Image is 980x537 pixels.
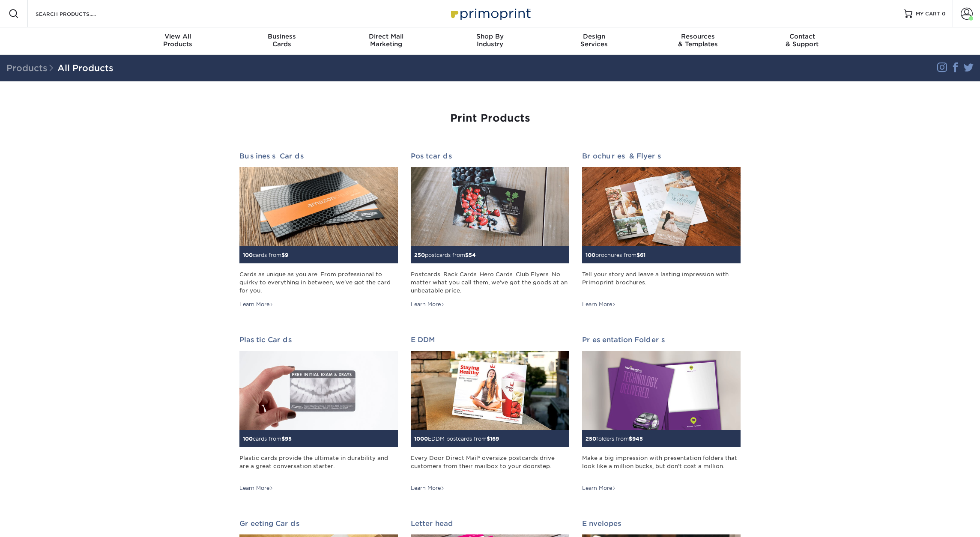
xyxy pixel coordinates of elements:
[239,484,273,492] div: Learn More
[239,301,273,308] div: Learn More
[640,252,645,258] span: 61
[411,519,569,528] h2: Letterhead
[542,33,646,40] span: Design
[750,33,854,48] div: & Support
[582,484,616,492] div: Learn More
[239,152,398,308] a: Business Cards 100cards from$9 Cards as unique as you are. From professional to quirky to everyth...
[582,454,741,478] div: Make a big impression with presentation folders that look like a million bucks, but don't cost a ...
[411,336,569,344] h2: EDDM
[230,27,334,55] a: BusinessCards
[582,336,741,492] a: Presentation Folders 250folders from$945 Make a big impression with presentation folders that loo...
[243,436,253,442] span: 100
[230,33,334,40] span: Business
[57,63,114,73] a: All Products
[239,336,398,344] h2: Plastic Cards
[646,33,750,48] div: & Templates
[582,152,741,308] a: Brochures & Flyers 100brochures from$61 Tell your story and leave a lasting impression with Primo...
[281,252,285,258] span: $
[586,436,596,442] span: 250
[632,436,643,442] span: 945
[438,33,542,48] div: Industry
[281,436,285,442] span: $
[126,33,230,40] span: View All
[126,27,230,55] a: View AllProducts
[438,27,542,55] a: Shop ByIndustry
[239,152,398,160] h2: Business Cards
[285,436,292,442] span: 95
[646,33,750,40] span: Resources
[629,436,632,442] span: $
[586,252,645,258] small: brochures from
[334,33,438,40] span: Direct Mail
[414,436,428,442] span: 1000
[6,63,57,73] span: Products
[586,252,595,258] span: 100
[243,436,292,442] small: cards from
[239,454,398,478] div: Plastic cards provide the ultimate in durability and are a great conversation starter.
[243,252,288,258] small: cards from
[582,152,741,160] h2: Brochures & Flyers
[487,436,490,442] span: $
[239,112,741,125] h1: Print Products
[582,301,616,308] div: Learn More
[411,301,445,308] div: Learn More
[582,270,741,295] div: Tell your story and leave a lasting impression with Primoprint brochures.
[469,252,476,258] span: 54
[35,9,118,19] input: SEARCH PRODUCTS.....
[542,33,646,48] div: Services
[411,270,569,295] div: Postcards. Rack Cards. Hero Cards. Club Flyers. No matter what you call them, we've got the goods...
[636,252,640,258] span: $
[239,270,398,295] div: Cards as unique as you are. From professional to quirky to everything in between, we've got the c...
[126,33,230,48] div: Products
[243,252,253,258] span: 100
[411,152,569,160] h2: Postcards
[334,27,438,55] a: Direct MailMarketing
[586,436,643,442] small: folders from
[438,33,542,40] span: Shop By
[239,167,398,246] img: Business Cards
[411,484,445,492] div: Learn More
[414,252,425,258] span: 250
[646,27,750,55] a: Resources& Templates
[411,167,569,246] img: Postcards
[411,152,569,308] a: Postcards 250postcards from$54 Postcards. Rack Cards. Hero Cards. Club Flyers. No matter what you...
[239,336,398,492] a: Plastic Cards 100cards from$95 Plastic cards provide the ultimate in durability and are a great c...
[414,252,476,258] small: postcards from
[582,519,741,528] h2: Envelopes
[942,11,946,17] span: 0
[411,454,569,478] div: Every Door Direct Mail® oversize postcards drive customers from their mailbox to your doorstep.
[414,436,499,442] small: EDDM postcards from
[490,436,499,442] span: 169
[285,252,288,258] span: 9
[750,33,854,40] span: Contact
[230,33,334,48] div: Cards
[447,4,533,23] img: Primoprint
[582,167,741,246] img: Brochures & Flyers
[239,351,398,430] img: Plastic Cards
[542,27,646,55] a: DesignServices
[916,10,940,18] span: MY CART
[411,351,569,430] img: EDDM
[411,336,569,492] a: EDDM 1000EDDM postcards from$169 Every Door Direct Mail® oversize postcards drive customers from ...
[239,519,398,528] h2: Greeting Cards
[750,27,854,55] a: Contact& Support
[582,351,741,430] img: Presentation Folders
[465,252,469,258] span: $
[334,33,438,48] div: Marketing
[582,336,741,344] h2: Presentation Folders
